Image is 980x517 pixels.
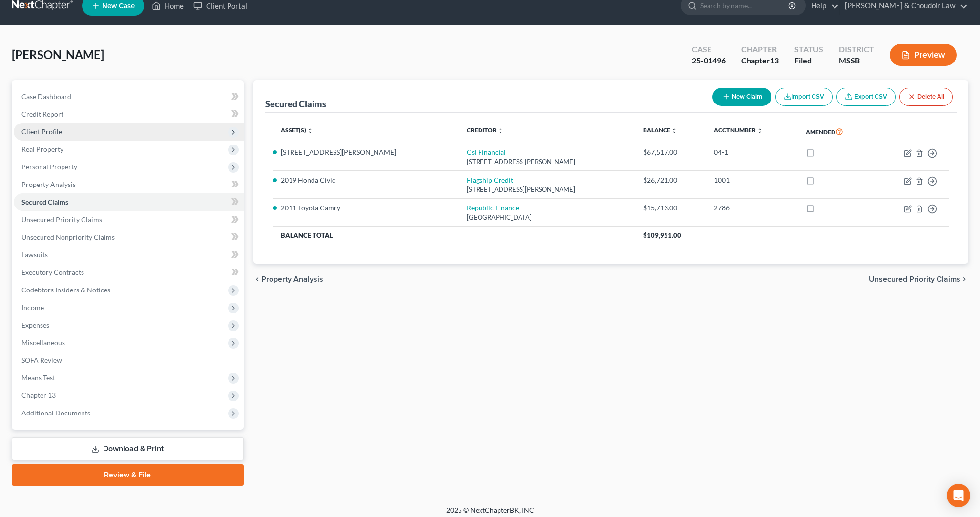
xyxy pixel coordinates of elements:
a: Csl Financial [467,148,506,156]
div: Chapter [741,44,779,55]
span: Expenses [21,321,49,329]
span: Client Profile [21,127,62,136]
div: 2786 [714,203,790,213]
span: Property Analysis [21,180,76,188]
span: Additional Documents [21,409,90,417]
li: [STREET_ADDRESS][PERSON_NAME] [281,147,451,157]
a: Credit Report [14,105,244,123]
span: Means Test [21,373,55,382]
span: Income [21,303,44,311]
i: unfold_more [498,128,503,134]
span: SOFA Review [21,356,62,364]
a: Balance unfold_more [643,126,677,134]
div: Secured Claims [265,98,326,110]
span: New Case [102,2,135,10]
button: Delete All [899,88,953,106]
a: Unsecured Priority Claims [14,211,244,228]
div: 1001 [714,175,790,185]
span: [PERSON_NAME] [12,47,104,62]
span: Personal Property [21,163,77,171]
span: Chapter 13 [21,391,56,399]
div: [STREET_ADDRESS][PERSON_NAME] [467,185,627,194]
a: Acct Number unfold_more [714,126,763,134]
span: Secured Claims [21,198,68,206]
a: Case Dashboard [14,88,244,105]
span: Unsecured Priority Claims [869,275,960,283]
a: Property Analysis [14,176,244,193]
a: Download & Print [12,437,244,460]
span: $109,951.00 [643,231,681,239]
span: Case Dashboard [21,92,71,101]
span: Lawsuits [21,250,48,259]
i: chevron_left [253,275,261,283]
button: New Claim [712,88,771,106]
button: chevron_left Property Analysis [253,275,323,283]
a: Asset(s) unfold_more [281,126,313,134]
div: Status [794,44,823,55]
span: Property Analysis [261,275,323,283]
i: unfold_more [671,128,677,134]
div: Filed [794,55,823,66]
th: Amended [798,121,874,143]
i: unfold_more [757,128,763,134]
div: [GEOGRAPHIC_DATA] [467,213,627,222]
th: Balance Total [273,227,636,244]
a: Republic Finance [467,204,519,212]
span: 13 [770,56,779,65]
a: Secured Claims [14,193,244,211]
a: Executory Contracts [14,264,244,281]
li: 2019 Honda Civic [281,175,451,185]
span: Credit Report [21,110,63,118]
div: MSSB [839,55,874,66]
span: Unsecured Priority Claims [21,215,102,224]
div: $26,721.00 [643,175,698,185]
div: $15,713.00 [643,203,698,213]
button: Import CSV [775,88,833,106]
button: Unsecured Priority Claims chevron_right [869,275,968,283]
a: Flagship Credit [467,176,513,184]
i: unfold_more [307,128,313,134]
div: District [839,44,874,55]
button: Preview [890,44,957,66]
li: 2011 Toyota Camry [281,203,451,213]
div: 04-1 [714,147,790,157]
div: 25-01496 [692,55,726,66]
div: Open Intercom Messenger [947,484,970,507]
span: Unsecured Nonpriority Claims [21,233,115,241]
i: chevron_right [960,275,968,283]
a: Export CSV [836,88,896,106]
div: Case [692,44,726,55]
a: Lawsuits [14,246,244,264]
a: Unsecured Nonpriority Claims [14,228,244,246]
span: Codebtors Insiders & Notices [21,286,110,294]
div: [STREET_ADDRESS][PERSON_NAME] [467,157,627,166]
span: Real Property [21,145,63,153]
a: SOFA Review [14,352,244,369]
div: $67,517.00 [643,147,698,157]
div: Chapter [741,55,779,66]
span: Executory Contracts [21,268,84,276]
a: Creditor unfold_more [467,126,503,134]
span: Miscellaneous [21,338,65,347]
a: Review & File [12,464,244,486]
